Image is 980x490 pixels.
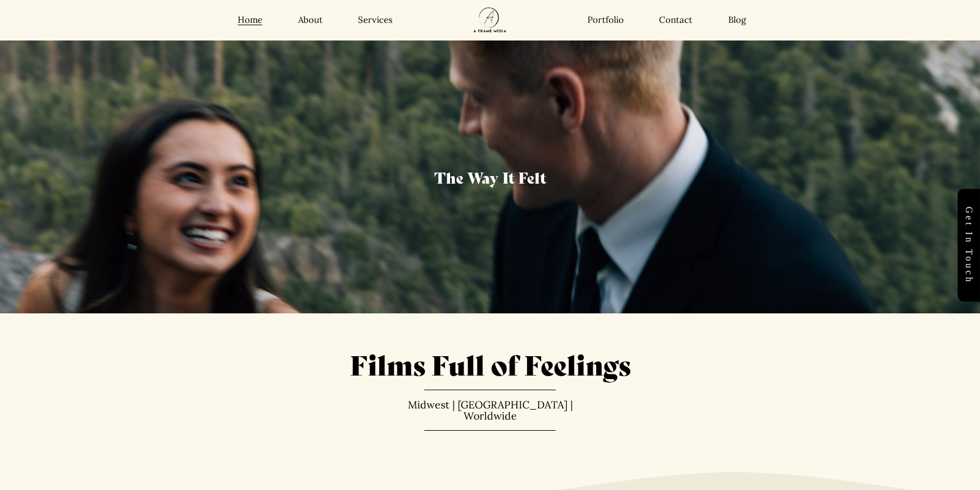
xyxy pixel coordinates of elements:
[659,15,692,26] a: Contact
[358,15,393,26] a: Services
[238,15,262,26] a: Home
[390,399,590,422] p: Midwest | [GEOGRAPHIC_DATA] | Worldwide
[728,15,746,26] a: Blog
[434,166,546,188] span: The Way It Felt
[587,15,624,26] a: Portfolio
[298,15,323,26] a: About
[79,346,901,381] h1: Films Full of Feelings
[958,189,980,302] a: Get in touch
